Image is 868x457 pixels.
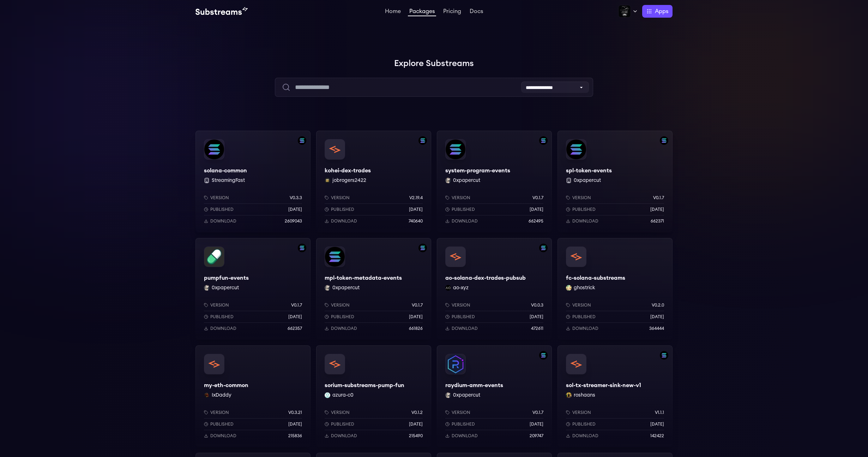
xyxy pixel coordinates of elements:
p: v0.1.7 [653,195,664,201]
a: Filter by solana networksolana-commonsolana-common StreamingFastVersionv0.3.3Published[DATE]Downl... [195,131,311,232]
p: [DATE] [409,421,423,427]
p: Version [331,195,350,201]
p: 142422 [650,433,664,439]
p: Download [210,326,236,331]
p: Version [452,195,470,201]
p: [DATE] [288,207,302,212]
button: 0xpapercut [453,177,480,184]
p: Published [572,207,596,212]
p: 215490 [409,433,423,439]
p: Published [331,314,354,320]
p: v0.0.3 [531,302,543,308]
button: 0xpapercut [212,284,239,291]
p: [DATE] [409,314,423,320]
p: Download [331,433,357,439]
p: Version [210,302,229,308]
a: Filter by solana networksol-tx-streamer-sink-new-v1sol-tx-streamer-sink-new-v1roshaans roshaansVe... [557,345,673,447]
img: Profile [618,5,631,18]
button: ao-xyz [453,284,469,291]
p: 662371 [651,218,664,224]
img: Filter by solana network [539,351,548,360]
h1: Explore Substreams [195,57,673,71]
a: Filter by solana networkkohei-dex-tradeskohei-dex-tradesjobrogers2422 jobrogers2422Versionv2.19.4... [316,131,431,232]
p: v0.1.7 [291,302,302,308]
a: Filter by solana networksystem-program-eventssystem-program-events0xpapercut 0xpapercutVersionv0.... [437,131,552,232]
p: Version [331,410,350,415]
p: Download [210,218,236,224]
p: v0.1.2 [411,410,423,415]
img: Filter by solana network [298,244,306,252]
p: 209747 [530,433,543,439]
p: v0.1.7 [532,195,543,201]
img: Filter by solana network [539,244,548,252]
p: Download [452,433,478,439]
a: Pricing [442,8,463,16]
p: Download [452,326,478,331]
p: Published [452,314,475,320]
p: 364444 [649,326,664,331]
p: v0.3.3 [290,195,302,201]
a: Filter by solana networkpumpfun-eventspumpfun-events0xpapercut 0xpapercutVersionv0.1.7Published[D... [195,238,311,340]
p: Download [572,326,598,331]
p: [DATE] [288,314,302,320]
span: Apps [655,7,668,16]
p: [DATE] [650,314,664,320]
p: 740640 [409,218,423,224]
a: Filter by solana networkmpl-token-metadata-eventsmpl-token-metadata-events0xpapercut 0xpapercutVe... [316,238,431,340]
p: Version [210,410,229,415]
p: Download [210,433,236,439]
a: Filter by solana networkao-solana-dex-trades-pubsubao-solana-dex-trades-pubsubao-xyz ao-xyzVersio... [437,238,552,340]
p: v2.19.4 [409,195,423,201]
p: Version [572,195,591,201]
a: Docs [468,8,484,16]
a: Filter by solana networkraydium-amm-eventsraydium-amm-events0xpapercut 0xpapercutVersionv0.1.7Pub... [437,345,552,447]
p: v0.3.21 [288,410,302,415]
p: Published [210,421,234,427]
button: 0xpapercut [574,177,601,184]
p: [DATE] [530,421,543,427]
p: Version [572,302,591,308]
button: jobrogers2422 [332,177,366,184]
img: Filter by solana network [298,136,306,145]
p: Download [452,218,478,224]
button: ghostrick [574,284,595,291]
button: 0xpapercut [453,392,480,399]
p: Download [572,218,598,224]
p: Download [572,433,598,439]
p: Published [331,207,354,212]
img: Filter by solana network [418,136,427,145]
p: [DATE] [409,207,423,212]
a: Filter by solana networkspl-token-eventsspl-token-events 0xpapercutVersionv0.1.7Published[DATE]Do... [557,131,673,232]
p: [DATE] [650,421,664,427]
p: Version [572,410,591,415]
img: Filter by solana network [539,136,548,145]
img: Substream's logo [195,7,248,16]
p: Version [452,302,470,308]
img: Filter by solana network [660,136,668,145]
a: Home [384,8,402,16]
a: sorium-substreams-pump-funsorium-substreams-pump-funazura-c0 azura-c0Versionv0.1.2Published[DATE]... [316,345,431,447]
img: Filter by solana network [660,351,668,360]
p: 2609043 [285,218,302,224]
p: 662357 [288,326,302,331]
a: Packages [408,8,436,16]
p: 661826 [409,326,423,331]
p: 472611 [531,326,543,331]
p: Published [210,207,234,212]
a: fc-solana-substreamsfc-solana-substreamsghostrick ghostrickVersionv0.2.0Published[DATE]Download36... [557,238,673,340]
p: Version [331,302,350,308]
p: Published [331,421,354,427]
p: Published [572,314,596,320]
p: v1.1.1 [655,410,664,415]
p: Published [452,421,475,427]
p: Version [452,410,470,415]
button: roshaans [574,392,595,399]
button: IxDaddy [212,392,231,399]
p: v0.1.7 [412,302,423,308]
p: 215836 [288,433,302,439]
p: Published [452,207,475,212]
p: Published [572,421,596,427]
p: v0.1.7 [532,410,543,415]
p: [DATE] [530,314,543,320]
p: v0.2.0 [652,302,664,308]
